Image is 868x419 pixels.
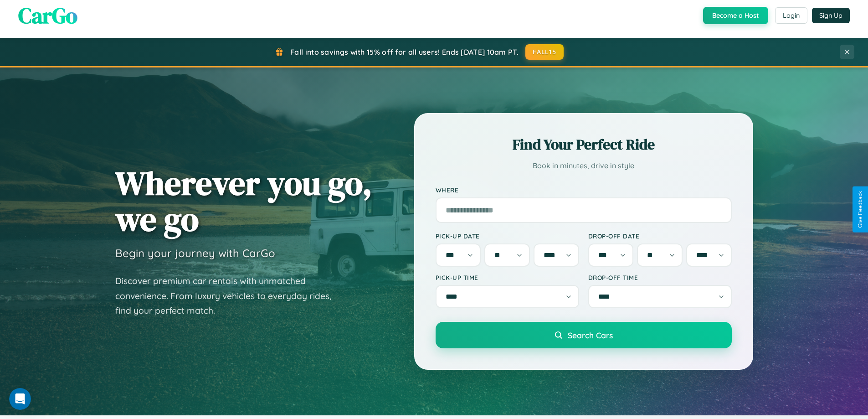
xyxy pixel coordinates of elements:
label: Pick-up Date [436,232,579,240]
button: Login [775,7,807,24]
button: Search Cars [436,322,732,348]
label: Where [436,186,732,194]
h3: Begin your journey with CarGo [115,246,275,260]
span: CarGo [18,0,77,31]
p: Discover premium car rentals with unmatched convenience. From luxury vehicles to everyday rides, ... [115,274,343,318]
label: Drop-off Date [588,232,732,240]
label: Drop-off Time [588,274,732,281]
div: Give Feedback [857,191,863,228]
button: Become a Host [703,7,768,24]
iframe: Intercom live chat [9,388,31,410]
span: Fall into savings with 15% off for all users! Ends [DATE] 10am PT. [290,47,519,57]
span: Search Cars [568,330,613,340]
button: FALL15 [525,44,564,60]
h2: Find Your Perfect Ride [436,134,732,155]
button: Sign Up [812,8,850,23]
label: Pick-up Time [436,274,579,281]
h1: Wherever you go, we go [115,165,372,237]
p: Book in minutes, drive in style [436,159,732,172]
